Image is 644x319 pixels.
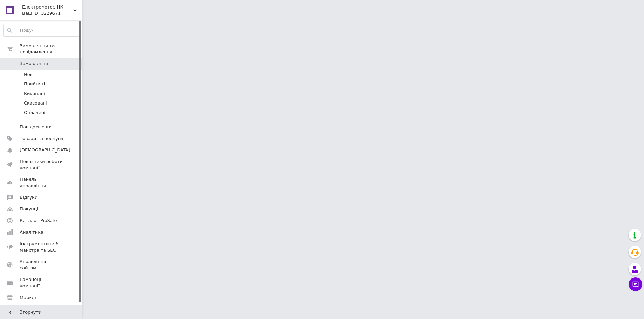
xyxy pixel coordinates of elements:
span: Нові [24,71,34,78]
span: Скасовані [24,100,47,106]
span: Інструменти веб-майстра та SEO [20,241,63,253]
span: Каталог ProSale [20,218,57,224]
span: Електромотор НК [22,4,73,10]
span: Виконані [24,91,45,97]
span: Управління сайтом [20,259,63,271]
span: Маркет [20,294,37,301]
span: Аналітика [20,229,43,235]
span: Замовлення [20,61,48,67]
span: Оплачені [24,110,45,116]
span: Замовлення та повідомлення [20,43,82,55]
span: Показники роботи компанії [20,159,63,171]
span: [DEMOGRAPHIC_DATA] [20,147,70,153]
div: Ваш ID: 3229671 [22,10,82,16]
span: Повідомлення [20,124,53,130]
span: Відгуки [20,194,37,201]
button: Чат з покупцем [629,277,642,291]
span: Товари та послуги [20,135,63,142]
span: Покупці [20,206,38,212]
span: Панель управління [20,176,63,189]
span: Прийняті [24,81,45,87]
span: Гаманець компанії [20,276,63,289]
input: Пошук [4,24,80,36]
